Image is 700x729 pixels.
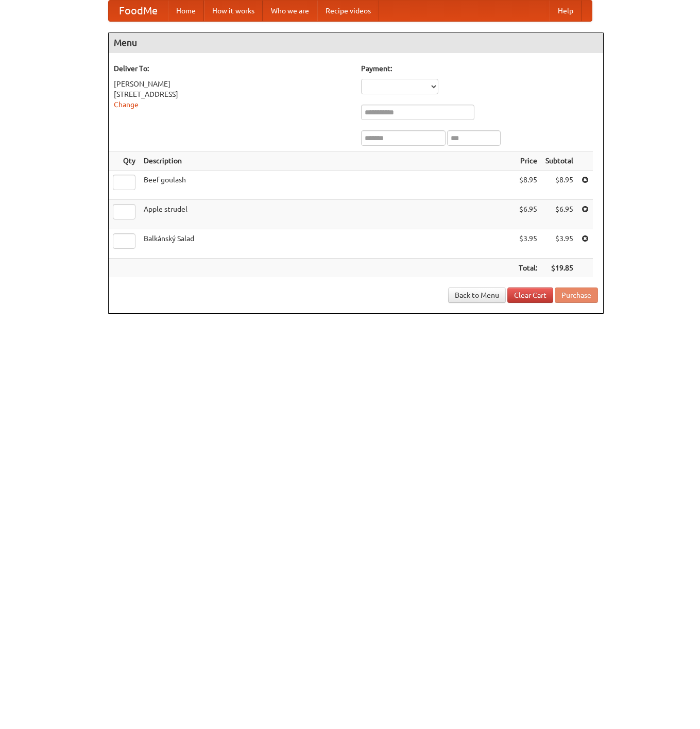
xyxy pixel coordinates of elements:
[555,287,598,303] button: Purchase
[263,1,317,21] a: Who we are
[515,200,541,229] td: $6.95
[109,151,140,171] th: Qty
[448,287,506,303] a: Back to Menu
[114,89,351,99] div: [STREET_ADDRESS]
[114,100,139,109] a: Change
[317,1,379,21] a: Recipe videos
[140,151,515,171] th: Description
[140,200,515,229] td: Apple strudel
[515,259,541,278] th: Total:
[515,229,541,259] td: $3.95
[140,229,515,259] td: Balkánský Salad
[109,1,168,21] a: FoodMe
[114,79,351,89] div: [PERSON_NAME]
[541,171,577,200] td: $8.95
[361,63,598,74] h5: Payment:
[541,200,577,229] td: $6.95
[204,1,263,21] a: How it works
[541,151,577,171] th: Subtotal
[168,1,204,21] a: Home
[140,171,515,200] td: Beef goulash
[114,63,351,74] h5: Deliver To:
[507,287,553,303] a: Clear Cart
[541,229,577,259] td: $3.95
[515,151,541,171] th: Price
[550,1,582,21] a: Help
[515,171,541,200] td: $8.95
[109,32,603,53] h4: Menu
[541,259,577,278] th: $19.85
